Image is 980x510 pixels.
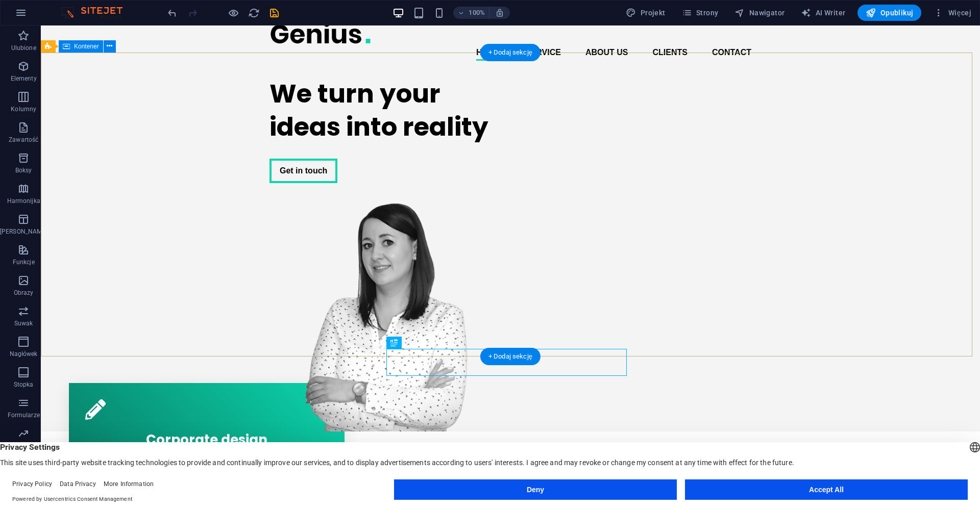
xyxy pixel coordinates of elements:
p: Stopka [14,380,34,389]
p: Obrazy [14,289,34,297]
span: Projekt [626,8,665,18]
span: Nawigator [734,8,785,18]
span: Więcej [934,8,971,18]
div: + Dodaj sekcję [480,44,541,61]
span: Opublikuj [866,8,913,18]
i: Zapisz (Ctrl+S) [268,7,280,19]
button: Kliknij tutaj, aby wyjść z trybu podglądu i kontynuować edycję [227,7,239,19]
p: Ulubione [11,44,36,52]
p: Zawartość [9,136,38,144]
button: Strony [678,5,723,21]
button: Nawigator [730,5,789,21]
i: Przeładuj stronę [248,7,260,19]
button: AI Writer [797,5,849,21]
p: Kolumny [11,105,36,113]
span: Kontener [74,43,99,49]
p: Formularze [8,411,40,419]
button: undo [166,7,178,19]
button: Więcej [929,5,975,21]
span: AI Writer [801,8,845,18]
button: reload [248,7,260,19]
button: Opublikuj [857,5,921,21]
span: Strony [682,8,719,18]
h6: 100% [469,7,485,19]
button: Projekt [622,5,669,21]
button: save [268,7,280,19]
p: Suwak [14,319,33,327]
p: Boksy [15,166,32,174]
i: Po zmianie rozmiaru automatycznie dostosowuje poziom powiększenia do wybranego urządzenia. [495,8,504,17]
p: Nagłówek [10,350,38,358]
button: 100% [453,7,489,19]
i: Cofnij: Zmień obraz (Ctrl+Z) [166,7,178,19]
div: + Dodaj sekcję [480,348,541,365]
p: Elementy [11,74,37,83]
div: Projekt (Ctrl+Alt+Y) [622,5,669,21]
p: Harmonijka [7,197,40,205]
p: Funkcje [13,258,35,266]
img: Editor Logo [59,7,135,19]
